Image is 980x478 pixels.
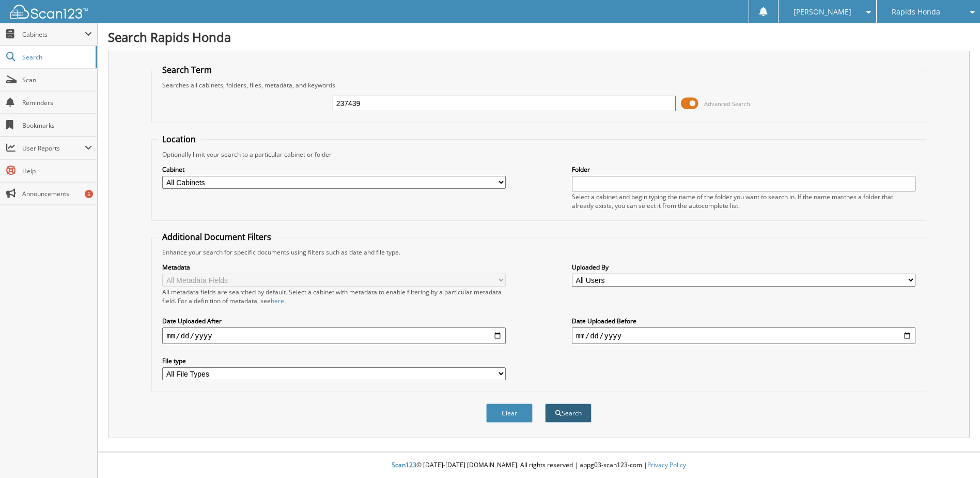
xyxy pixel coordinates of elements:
[22,30,85,39] span: Cabinets
[162,288,506,305] div: All metadata fields are searched by default. Select a cabinet with metadata to enable filtering b...
[162,263,506,272] label: Metadata
[22,76,92,84] span: Scan
[22,53,90,62] span: Search
[572,327,915,344] input: end
[157,133,201,145] legend: Location
[572,165,915,174] label: Folder
[85,190,93,198] div: 5
[157,64,217,76] legend: Search Term
[157,150,920,159] div: Optionally limit your search to a particular cabinet or folder
[572,263,915,272] label: Uploaded By
[157,231,276,243] legend: Additional Document Filters
[572,192,915,210] div: Select a cabinet and begin typing the name of the folder you want to search in. If the name match...
[794,9,851,15] span: [PERSON_NAME]
[892,9,940,15] span: Rapids Honda
[22,98,92,107] span: Reminders
[271,296,284,305] a: here
[928,428,980,478] iframe: Chat Widget
[108,28,970,46] h1: Search Rapids Honda
[10,5,88,19] img: scan123-logo-white.svg
[486,404,533,423] button: Clear
[647,460,686,469] a: Privacy Policy
[704,100,750,108] span: Advanced Search
[22,144,85,153] span: User Reports
[572,317,915,325] label: Date Uploaded Before
[392,460,416,469] span: Scan123
[162,317,506,325] label: Date Uploaded After
[157,248,920,257] div: Enhance your search for specific documents using filters such as date and file type.
[98,453,980,478] div: © [DATE]-[DATE] [DOMAIN_NAME]. All rights reserved | appg03-scan123-com |
[162,356,506,365] label: File type
[545,404,592,423] button: Search
[162,165,506,174] label: Cabinet
[22,121,92,130] span: Bookmarks
[162,327,506,344] input: start
[22,167,92,175] span: Help
[22,189,92,198] span: Announcements
[157,81,920,89] div: Searches all cabinets, folders, files, metadata, and keywords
